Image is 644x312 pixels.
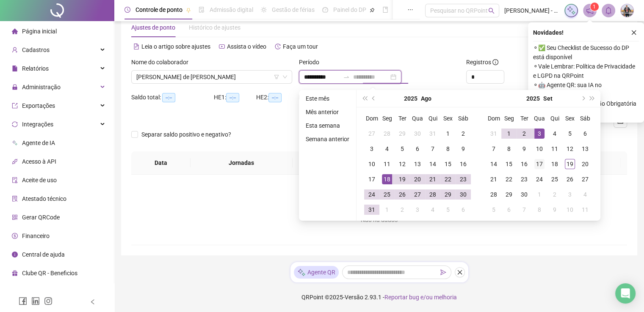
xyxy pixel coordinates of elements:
[90,299,96,305] span: left
[590,3,599,11] sup: 1
[456,202,471,217] td: 2025-09-06
[22,233,50,239] span: Financeiro
[519,129,529,139] div: 2
[547,156,562,172] td: 2025-09-18
[425,202,440,217] td: 2025-09-04
[501,141,517,156] td: 2025-09-08
[12,196,18,202] span: solution
[534,129,544,139] div: 3
[412,205,423,215] div: 3
[360,90,369,107] button: super-prev-year
[458,159,468,169] div: 16
[517,111,532,126] th: Ter
[141,215,617,224] div: Não há dados
[550,159,560,169] div: 18
[440,141,456,156] td: 2025-08-08
[379,126,395,141] td: 2025-07-28
[22,140,55,146] span: Agente de IA
[489,189,499,200] div: 28
[425,126,440,141] td: 2025-07-31
[367,189,377,200] div: 24
[138,130,235,139] span: Separar saldo positivo e negativo?
[283,43,318,50] span: Faça um tour
[382,7,388,13] span: book
[367,129,377,139] div: 27
[410,187,425,202] td: 2025-08-27
[440,156,456,172] td: 2025-08-15
[519,205,529,215] div: 7
[578,111,593,126] th: Sáb
[428,205,438,215] div: 4
[580,129,590,139] div: 6
[421,90,431,107] button: month panel
[367,144,377,154] div: 3
[489,174,499,184] div: 21
[489,205,499,215] div: 5
[547,126,562,141] td: 2025-09-04
[489,159,499,169] div: 14
[412,174,423,184] div: 20
[547,111,562,126] th: Qui
[299,57,325,67] label: Período
[302,134,353,144] li: Semana anterior
[364,126,379,141] td: 2025-07-27
[199,7,205,13] span: file-done
[428,129,438,139] div: 31
[404,90,417,107] button: year panel
[486,172,501,187] td: 2025-09-21
[410,141,425,156] td: 2025-08-06
[370,8,375,13] span: pushpin
[412,159,423,169] div: 13
[131,57,194,67] label: Nome do colaborador
[456,172,471,187] td: 2025-08-23
[550,129,560,139] div: 4
[534,159,544,169] div: 17
[578,126,593,141] td: 2025-09-06
[214,93,256,102] div: HE 1:
[458,189,468,200] div: 30
[504,205,514,215] div: 6
[456,126,471,141] td: 2025-08-02
[504,189,514,200] div: 29
[440,269,446,275] span: send
[131,93,214,102] div: Saldo total:
[124,7,130,13] span: clock-circle
[580,174,590,184] div: 27
[22,47,50,53] span: Cadastros
[519,189,529,200] div: 30
[22,214,60,221] span: Gerar QRCode
[456,187,471,202] td: 2025-08-30
[274,74,279,79] span: filter
[268,93,282,102] span: --:--
[12,214,18,220] span: qrcode
[580,189,590,200] div: 4
[501,126,517,141] td: 2025-09-01
[131,151,191,175] th: Data
[443,189,453,200] div: 29
[22,270,77,276] span: Clube QR - Beneficios
[379,202,395,217] td: 2025-09-01
[440,202,456,217] td: 2025-09-05
[425,172,440,187] td: 2025-08-21
[547,141,562,156] td: 2025-09-11
[532,141,547,156] td: 2025-09-10
[322,7,328,13] span: dashboard
[517,172,532,187] td: 2025-09-23
[550,205,560,215] div: 9
[578,141,593,156] td: 2025-09-13
[488,8,495,14] span: search
[440,111,456,126] th: Sex
[219,44,225,49] span: youtube
[131,24,175,31] span: Ajustes de ponto
[412,129,423,139] div: 30
[456,156,471,172] td: 2025-08-16
[517,141,532,156] td: 2025-09-09
[136,71,287,83] span: Sérgio reis Maciel de Jesus
[532,156,547,172] td: 2025-09-17
[534,189,544,200] div: 1
[504,159,514,169] div: 15
[562,141,578,156] td: 2025-09-12
[547,202,562,217] td: 2025-10-09
[397,174,407,184] div: 19
[379,141,395,156] td: 2025-08-04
